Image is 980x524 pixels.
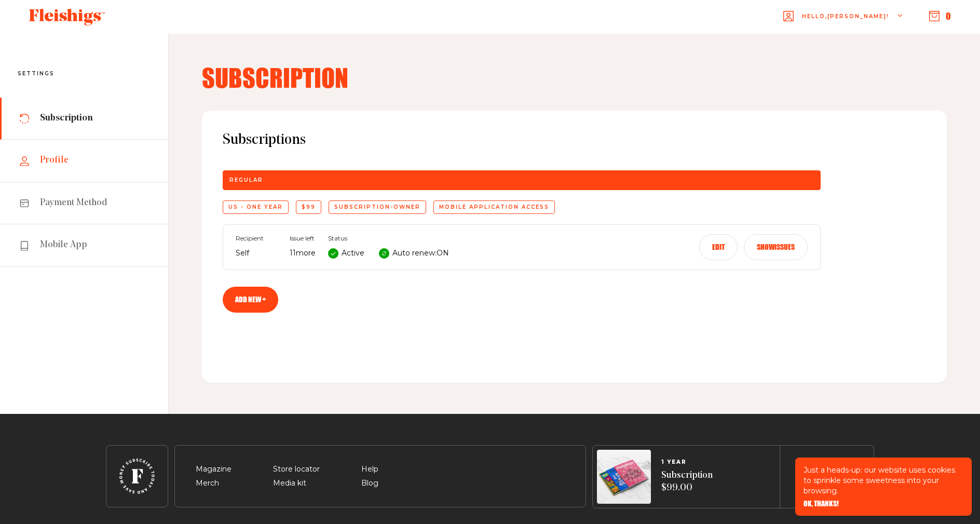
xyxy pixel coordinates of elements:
[273,464,320,474] a: Store locator
[661,459,713,465] span: 1 YEAR
[361,463,378,476] span: Help
[361,477,378,490] span: Blog
[296,200,321,214] div: $99
[196,478,219,488] a: Merch
[597,450,651,504] img: Magazines image
[223,287,278,313] a: Add new +
[361,478,378,488] a: Blog
[661,469,713,495] span: Subscription $99.00
[223,131,926,150] span: Subscriptions
[342,247,364,260] p: Active
[290,247,316,260] p: 11 more
[223,170,821,190] div: Regular
[40,239,87,251] span: Mobile App
[202,65,947,90] h4: Subscription
[273,463,320,476] span: Store locator
[804,465,963,496] p: Just a heads-up: our website uses cookies to sprinkle some sweetness into your browsing.
[328,235,449,242] span: Status
[223,200,289,214] div: US - One Year
[699,234,738,260] button: Edit
[40,112,93,125] span: Subscription
[290,235,316,242] span: Issue left
[929,10,951,22] button: 0
[392,247,449,260] p: Auto renew: ON
[329,200,426,214] div: subscription-owner
[236,247,277,260] p: Self
[804,500,839,507] button: OK, THANKS!
[236,235,277,242] span: Recipient
[196,477,219,490] span: Merch
[40,154,69,167] span: Profile
[196,464,232,474] a: Magazine
[273,477,306,490] span: Media kit
[196,463,232,476] span: Magazine
[40,197,107,209] span: Payment Method
[273,478,306,488] a: Media kit
[361,464,378,474] a: Help
[433,200,555,214] div: Mobile application access
[744,234,808,260] button: Showissues
[802,12,889,37] span: Hello, [PERSON_NAME] !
